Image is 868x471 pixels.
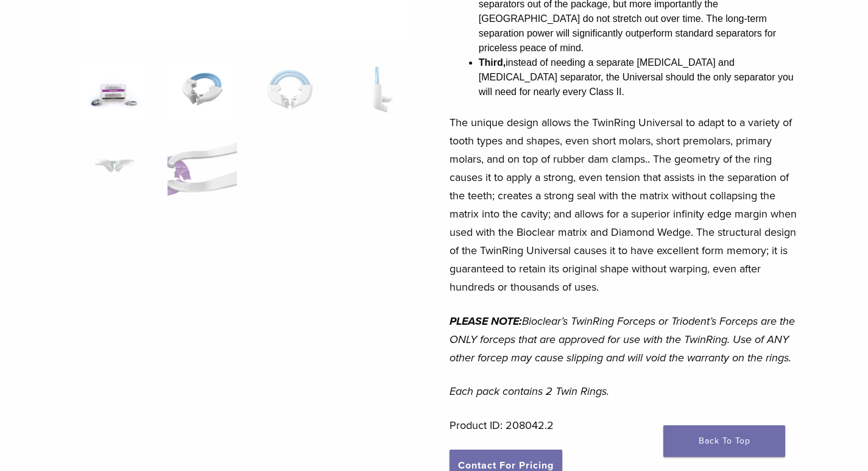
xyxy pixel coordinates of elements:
a: Back To Top [663,425,785,457]
em: Bioclear’s TwinRing Forceps or Triodent’s Forceps are the ONLY forceps that are approved for use ... [450,314,795,364]
img: TwinRing Universal - Image 3 [255,59,325,120]
img: TwinRing Universal - Image 5 [80,136,149,197]
p: Product ID: 208042.2 [450,416,803,434]
li: instead of needing a separate [MEDICAL_DATA] and [MEDICAL_DATA] separator, the Universal should t... [479,55,803,99]
p: The unique design allows the TwinRing Universal to adapt to a variety of tooth types and shapes, ... [450,113,803,296]
img: TwinRing Universal - Image 2 [168,59,237,120]
em: PLEASE NOTE: [450,314,522,328]
img: TwinRing Universal - Image 4 [343,59,412,120]
img: 208042.2-324x324.png [80,59,149,120]
strong: Third, [479,57,506,68]
em: Each pack contains 2 Twin Rings. [450,384,609,398]
img: TwinRing Universal - Image 6 [168,136,237,197]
